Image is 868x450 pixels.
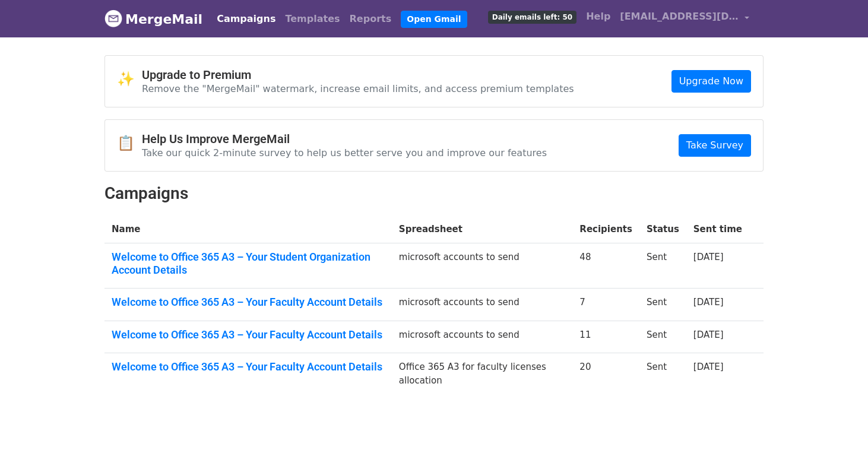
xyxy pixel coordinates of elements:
a: Welcome to Office 365 A3 – Your Faculty Account Details [112,296,385,309]
a: [DATE] [693,252,724,262]
a: [EMAIL_ADDRESS][DOMAIN_NAME] [615,5,754,33]
img: MergeMail logo [104,9,122,27]
td: Sent [639,353,686,395]
a: Help [581,5,615,28]
th: Recipients [572,216,639,243]
td: Sent [639,321,686,353]
a: Take Survey [679,134,751,157]
a: Welcome to Office 365 A3 – Your Student Organization Account Details [112,251,385,276]
a: Daily emails left: 50 [483,5,581,28]
th: Sent time [686,216,749,243]
a: Campaigns [212,7,280,31]
span: [EMAIL_ADDRESS][DOMAIN_NAME] [620,9,739,24]
td: 48 [572,243,639,289]
a: Upgrade Now [671,70,751,93]
td: 11 [572,321,639,353]
iframe: Chat Widget [809,393,868,450]
th: Status [639,216,686,243]
a: Welcome to Office 365 A3 – Your Faculty Account Details [112,328,385,341]
a: Templates [280,7,344,31]
td: 7 [572,289,639,321]
a: MergeMail [104,7,202,31]
td: microsoft accounts to send [392,289,573,321]
td: 20 [572,353,639,395]
a: Welcome to Office 365 A3 – Your Faculty Account Details [112,360,385,373]
h2: Campaigns [104,183,764,204]
a: Open Gmail [401,11,467,28]
td: microsoft accounts to send [392,243,573,289]
h4: Help Us Improve MergeMail [142,132,547,146]
th: Name [104,216,392,243]
h4: Upgrade to Premium [142,68,574,82]
p: Take our quick 2-minute survey to help us better serve you and improve our features [142,147,547,159]
td: Office 365 A3 for faculty licenses allocation [392,353,573,395]
a: [DATE] [693,329,724,340]
a: [DATE] [693,297,724,308]
a: [DATE] [693,362,724,372]
th: Spreadsheet [392,216,573,243]
td: Sent [639,289,686,321]
p: Remove the "MergeMail" watermark, increase email limits, and access premium templates [142,83,574,95]
td: microsoft accounts to send [392,321,573,353]
span: ✨ [117,71,142,88]
td: Sent [639,243,686,289]
span: Daily emails left: 50 [488,11,576,24]
span: 📋 [117,135,142,152]
a: Reports [345,7,397,31]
